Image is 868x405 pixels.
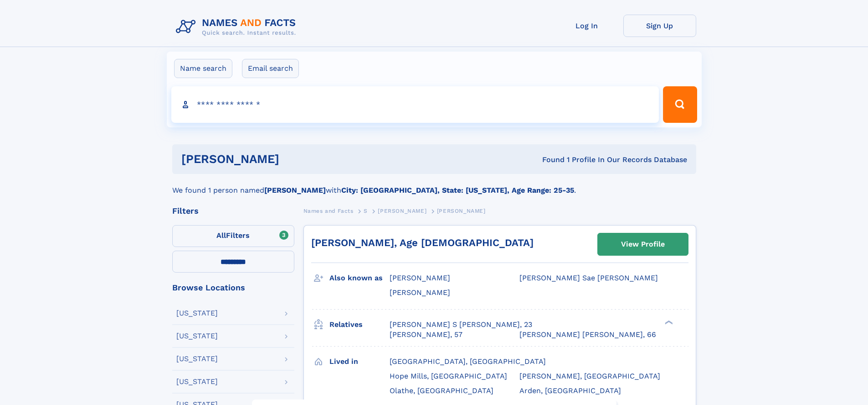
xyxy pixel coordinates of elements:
[364,205,368,216] a: S
[390,274,450,282] span: [PERSON_NAME]
[329,317,390,332] h3: Relatives
[390,330,462,340] a: [PERSON_NAME], 57
[176,310,218,317] div: [US_STATE]
[378,205,426,216] a: [PERSON_NAME]
[172,15,303,39] img: Logo Names and Facts
[364,208,368,214] span: S
[181,153,411,165] h1: [PERSON_NAME]
[378,208,426,214] span: [PERSON_NAME]
[176,355,218,363] div: [US_STATE]
[623,15,696,37] a: Sign Up
[329,270,390,286] h3: Also known as
[174,59,232,78] label: Name search
[329,354,390,369] h3: Lived in
[311,237,534,248] a: [PERSON_NAME], Age [DEMOGRAPHIC_DATA]
[172,284,294,292] div: Browse Locations
[663,86,697,123] button: Search Button
[341,186,574,195] b: City: [GEOGRAPHIC_DATA], State: [US_STATE], Age Range: 25-35
[390,320,532,330] a: [PERSON_NAME] S [PERSON_NAME], 23
[390,357,546,366] span: [GEOGRAPHIC_DATA], [GEOGRAPHIC_DATA]
[390,386,493,395] span: Olathe, [GEOGRAPHIC_DATA]
[519,386,621,395] span: Arden, [GEOGRAPHIC_DATA]
[264,186,326,195] b: [PERSON_NAME]
[303,205,354,216] a: Names and Facts
[171,86,659,123] input: search input
[411,155,687,165] div: Found 1 Profile In Our Records Database
[550,15,623,37] a: Log In
[437,208,486,214] span: [PERSON_NAME]
[663,319,673,325] div: ❯
[176,378,218,385] div: [US_STATE]
[172,174,696,196] div: We found 1 person named with .
[621,234,665,255] div: View Profile
[176,332,218,340] div: [US_STATE]
[519,330,656,340] a: [PERSON_NAME] [PERSON_NAME], 66
[172,207,294,215] div: Filters
[216,231,226,240] span: All
[519,372,660,380] span: [PERSON_NAME], [GEOGRAPHIC_DATA]
[390,288,450,297] span: [PERSON_NAME]
[242,59,299,78] label: Email search
[390,372,507,380] span: Hope Mills, [GEOGRAPHIC_DATA]
[598,233,688,255] a: View Profile
[519,274,658,282] span: [PERSON_NAME] Sae [PERSON_NAME]
[172,225,294,247] label: Filters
